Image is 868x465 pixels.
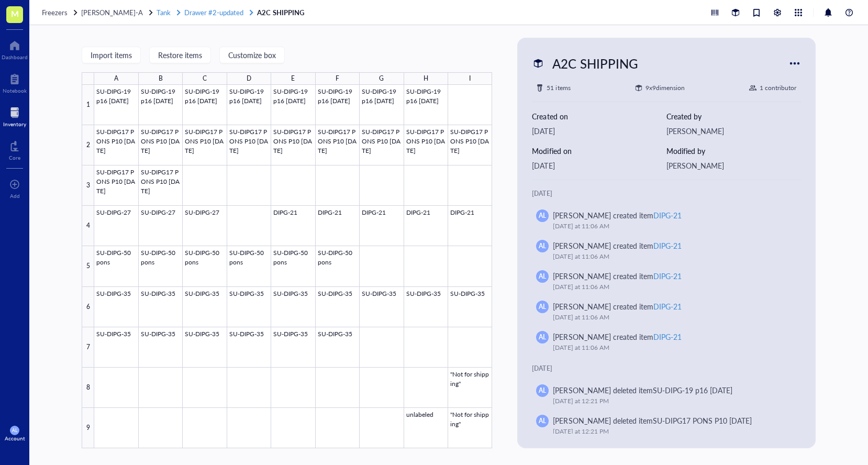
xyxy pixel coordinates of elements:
div: [DATE] at 11:06 AM [553,342,788,353]
a: Inventory [3,104,26,127]
a: [PERSON_NAME]-A [81,8,154,17]
span: Restore items [158,51,202,59]
div: [DATE] at 11:06 AM [553,221,788,231]
div: [PERSON_NAME] created item [553,331,681,342]
span: AL [539,211,546,220]
div: 1 contributor [760,83,796,93]
div: B [159,72,163,85]
div: [PERSON_NAME] created item [553,270,681,282]
div: Modified by [666,145,801,157]
div: [DATE] [532,189,800,199]
div: DIPG-21 [653,210,682,220]
span: Import items [91,51,132,59]
a: Notebook [3,71,27,94]
div: 51 items [547,83,570,93]
div: G [379,72,384,85]
div: Account [5,435,25,441]
div: Inventory [3,121,26,127]
a: Core [9,138,20,161]
span: Customize box [228,51,276,59]
div: [DATE] at 11:06 AM [553,282,788,292]
div: 3 [82,165,94,206]
span: Drawer #2-updated [184,7,243,17]
div: [PERSON_NAME] deleted item [553,384,732,396]
div: F [336,72,339,85]
div: C [203,72,207,85]
a: Dashboard [2,37,28,60]
div: [DATE] [532,125,666,137]
span: AL [539,416,546,426]
div: [DATE] at 12:21 PM [553,396,788,406]
div: [DATE] at 11:06 AM [553,251,788,262]
div: 5 [82,246,94,286]
a: A2C SHIPPING [257,8,306,17]
div: [PERSON_NAME] created item [553,301,681,312]
div: 1 [82,85,94,125]
div: DIPG-21 [653,271,682,281]
a: AL[PERSON_NAME] created itemDIPG-21[DATE] at 11:06 AM [532,327,800,357]
div: DIPG-21 [653,331,682,342]
div: [DATE] at 11:06 AM [553,312,788,323]
div: A [114,72,118,85]
a: AL[PERSON_NAME] created itemDIPG-21[DATE] at 11:06 AM [532,296,800,327]
span: Tank [157,7,171,17]
div: Notebook [3,87,27,94]
span: Freezers [42,7,68,17]
div: [PERSON_NAME] deleted item [553,415,752,426]
div: [PERSON_NAME] [666,160,801,171]
span: AL [539,272,546,281]
div: Add [10,193,20,199]
div: 4 [82,206,94,246]
span: AL [539,333,546,342]
div: DIPG-21 [653,301,682,312]
div: DIPG-21 [653,240,682,251]
div: 2 [82,125,94,165]
div: SU-DIPG17 PONS P10 [DATE] [653,415,752,426]
a: AL[PERSON_NAME] created itemDIPG-21[DATE] at 11:06 AM [532,266,800,296]
div: [DATE] at 12:21 PM [553,426,788,437]
div: 6 [82,287,94,327]
button: Customize box [219,47,285,63]
div: A2C SHIPPING [548,52,642,74]
div: Core [9,154,20,161]
div: D [247,72,251,85]
div: 9 [82,408,94,448]
div: [DATE] [532,363,800,374]
div: 8 [82,368,94,408]
div: Created by [666,110,801,122]
div: 9 x 9 dimension [646,83,685,93]
span: AL [539,302,546,312]
div: Dashboard [2,54,28,60]
div: [PERSON_NAME] created item [553,209,681,221]
div: [PERSON_NAME] created item [553,240,681,251]
a: AL[PERSON_NAME] created itemDIPG-21[DATE] at 11:06 AM [532,205,800,236]
a: TankDrawer #2-updated [157,8,255,17]
span: AL [12,428,17,433]
div: [PERSON_NAME] [666,125,801,137]
button: Import items [82,47,141,63]
div: Modified on [532,145,666,157]
span: AL [539,386,546,395]
div: Created on [532,110,666,122]
div: E [291,72,295,85]
span: [PERSON_NAME]-A [81,7,143,17]
span: AL [539,241,546,251]
div: H [424,72,428,85]
div: [DATE] [532,160,666,171]
div: I [469,72,471,85]
div: SU-DIPG-19 p16 [DATE] [653,385,732,395]
a: Freezers [42,8,79,17]
div: 7 [82,327,94,368]
a: AL[PERSON_NAME] created itemDIPG-21[DATE] at 11:06 AM [532,236,800,266]
span: M [11,7,19,20]
button: Restore items [149,47,211,63]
